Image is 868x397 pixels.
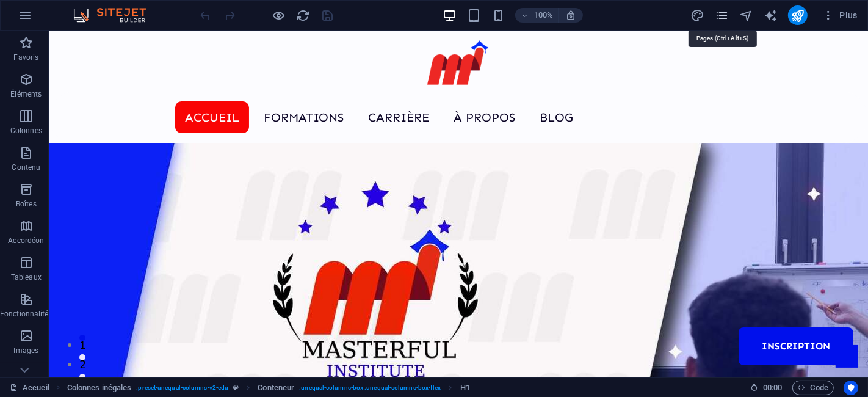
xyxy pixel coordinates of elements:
span: Cliquez pour sélectionner. Double-cliquez pour modifier. [258,381,294,395]
p: Accordéon [8,236,44,246]
i: Lors du redimensionnement, ajuster automatiquement le niveau de zoom en fonction de l'appareil sé... [565,10,576,21]
button: 100% [515,8,559,23]
p: Colonnes [10,126,42,136]
p: Images [14,346,39,355]
button: Usercentrics [844,381,858,395]
span: Cliquez pour sélectionner. Double-cliquez pour modifier. [460,381,470,395]
p: Boîtes [16,199,37,209]
span: 00 00 [763,381,782,395]
p: Contenu [12,162,40,172]
p: Éléments [10,89,42,99]
button: pages [715,8,729,23]
button: design [690,8,705,23]
button: Plus [817,5,863,25]
span: . preset-unequal-columns-v2-edu [136,381,228,395]
i: Design (Ctrl+Alt+Y) [690,9,704,23]
p: Tableaux [11,272,42,282]
button: text_generator [764,8,778,23]
span: Code [798,381,828,395]
span: . unequal-columns-box .unequal-columns-box-flex [299,381,441,395]
span: : [772,383,773,392]
p: Favoris [13,53,38,62]
h6: 100% [533,8,553,23]
i: Publier [790,9,805,23]
h6: Durée de la session [750,381,783,395]
i: Cet élément est une présélection personnalisable. [233,384,239,391]
button: Cliquez ici pour quitter le mode Aperçu et poursuivre l'édition. [272,8,286,23]
nav: breadcrumb [67,381,470,395]
button: publish [788,5,808,25]
span: Cliquez pour sélectionner. Double-cliquez pour modifier. [67,381,132,395]
button: navigator [739,8,754,23]
span: Plus [822,9,858,21]
i: AI Writer [764,9,778,23]
i: Navigateur [739,9,753,23]
button: reload [296,8,311,23]
button: Code [792,381,834,395]
img: Editor Logo [70,8,162,23]
i: Actualiser la page [297,9,311,23]
a: Cliquez pour annuler la sélection. Double-cliquez pour ouvrir Pages. [10,381,49,395]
